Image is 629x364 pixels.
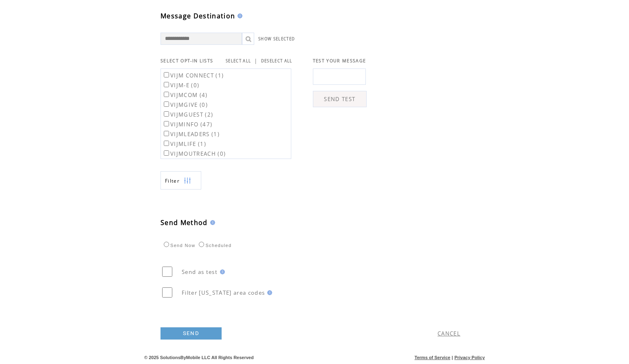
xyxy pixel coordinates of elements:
a: CANCEL [438,330,460,337]
a: SHOW SELECTED [258,36,295,42]
label: VIJM-E (0) [162,82,199,89]
a: DESELECT ALL [261,58,293,64]
label: Send Now [162,243,195,248]
label: VIJMCOM (4) [162,91,208,99]
label: VIJM CONNECT (1) [162,72,224,79]
span: TEST YOUR MESSAGE [313,58,366,64]
input: VIJMLIFE (1) [164,141,169,146]
img: filters.png [184,172,191,190]
a: SEND [161,327,222,340]
span: | [452,355,453,360]
input: VIJM-E (0) [164,82,169,87]
input: VIJMOUTREACH (0) [164,150,169,156]
label: VIJMGIVE (0) [162,101,208,108]
a: Filter [161,171,201,190]
span: Filter [US_STATE] area codes [182,289,265,296]
a: Terms of Service [415,355,451,360]
a: SEND TEST [313,91,367,107]
label: VIJMINFO (47) [162,121,212,128]
span: SELECT OPT-IN LISTS [161,58,213,64]
span: | [254,57,257,64]
input: VIJMINFO (47) [164,121,169,126]
span: © 2025 SolutionsByMobile LLC All Rights Reserved [144,355,254,360]
span: Send Method [161,218,208,227]
input: Send Now [164,242,169,247]
label: VIJMLEADERS (1) [162,130,220,138]
label: Scheduled [197,243,231,248]
img: help.gif [265,290,272,295]
img: help.gif [235,13,242,18]
label: VIJMGUEST (2) [162,111,213,118]
span: Show filters [165,177,180,184]
input: VIJM CONNECT (1) [164,72,169,77]
label: VIJMLIFE (1) [162,140,206,148]
input: VIJMCOM (4) [164,92,169,97]
img: help.gif [208,220,215,225]
a: Privacy Policy [454,355,485,360]
input: VIJMLEADERS (1) [164,131,169,136]
label: VIJMOUTREACH (0) [162,150,226,157]
img: help.gif [218,269,225,274]
span: Message Destination [161,11,235,20]
input: Scheduled [199,242,204,247]
input: VIJMGUEST (2) [164,111,169,117]
a: SELECT ALL [226,58,251,64]
input: VIJMGIVE (0) [164,101,169,107]
span: Send as test [182,268,218,276]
